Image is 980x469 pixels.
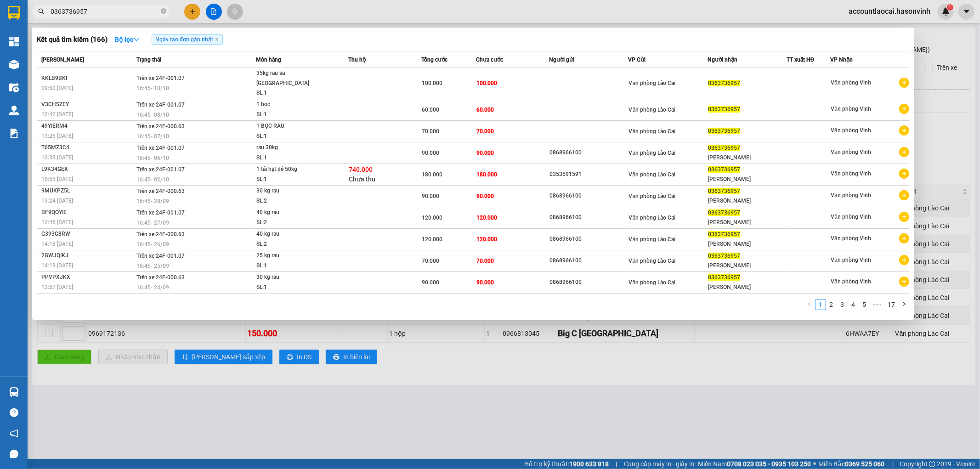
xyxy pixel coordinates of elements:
[41,186,134,196] div: 9MUKPZ5L
[41,133,73,139] span: 13:26 [DATE]
[629,150,676,156] span: Văn phòng Lào Cai
[41,284,73,290] span: 13:57 [DATE]
[136,57,161,63] span: Trạng thái
[831,278,871,285] span: Văn phòng Vinh
[256,68,325,88] div: 35kg rau sa [GEOGRAPHIC_DATA]
[256,131,325,141] div: SL: 1
[41,143,134,153] div: T65MZ3C4
[10,450,18,458] span: message
[815,299,826,310] li: 1
[899,169,909,179] span: plus-circle
[136,145,185,151] span: Trên xe 24F-001.07
[549,191,628,201] div: 0868966100
[136,284,169,291] span: 16:45 - 24/09
[161,7,166,16] span: close-circle
[708,57,737,63] span: Người nhận
[708,253,740,259] span: 0363736957
[256,261,325,271] div: SL: 1
[827,299,837,310] a: 2
[256,218,325,228] div: SL: 2
[422,215,442,221] span: 120.000
[256,239,325,249] div: SL: 2
[476,107,494,113] span: 60.000
[831,192,871,198] span: Văn phòng Vinh
[41,121,134,131] div: 49YIERM4
[136,85,169,91] span: 16:45 - 10/10
[422,80,442,86] span: 100.000
[136,263,169,269] span: 16:45 - 25/09
[421,57,448,63] span: Tổng cước
[422,258,439,264] span: 70.000
[899,277,909,287] span: plus-circle
[549,57,574,63] span: Người gửi
[899,299,910,310] button: right
[136,188,185,194] span: Trên xe 24F-000.63
[629,107,676,113] span: Văn phòng Lào Cai
[256,110,325,120] div: SL: 1
[422,171,442,178] span: 180.000
[831,257,871,263] span: Văn phòng Vinh
[256,196,325,206] div: SL: 2
[838,299,848,310] a: 3
[9,106,19,115] img: warehouse-icon
[708,261,786,271] div: [PERSON_NAME]
[549,170,628,179] div: 0353591591
[629,80,676,86] span: Văn phòng Lào Cai
[256,186,325,196] div: 30 kg rau
[549,148,628,158] div: 0868966100
[804,299,815,310] li: Previous Page
[9,37,19,46] img: dashboard-icon
[422,279,439,286] span: 90.000
[136,102,185,108] span: Trên xe 24F-001.07
[41,111,73,118] span: 12:42 [DATE]
[41,251,134,260] div: 2GWJQIKJ
[885,299,899,310] li: 17
[899,78,909,88] span: plus-circle
[256,164,325,175] div: 1 tải hạt dẻ 50kg
[629,128,676,135] span: Văn phòng Lào Cai
[899,212,909,222] span: plus-circle
[476,150,494,156] span: 90.000
[831,106,871,112] span: Văn phòng Vinh
[476,171,497,178] span: 180.000
[831,214,871,220] span: Văn phòng Vinh
[476,236,497,243] span: 120.000
[629,236,676,243] span: Văn phòng Lào Cai
[256,153,325,163] div: SL: 1
[870,299,885,310] span: •••
[708,196,786,206] div: [PERSON_NAME]
[708,239,786,249] div: [PERSON_NAME]
[136,274,185,281] span: Trên xe 24F-000.63
[41,262,73,269] span: 14:19 [DATE]
[9,129,19,138] img: solution-icon
[41,241,73,247] span: 14:18 [DATE]
[136,112,169,118] span: 16:45 - 08/10
[708,231,740,237] span: 0363736957
[115,36,140,43] strong: Bộ lọc
[136,220,169,226] span: 16:45 - 27/09
[826,299,837,310] li: 2
[849,299,859,310] a: 4
[708,145,740,151] span: 0363736957
[422,128,439,135] span: 70.000
[629,258,676,264] span: Văn phòng Lào Cai
[133,36,140,43] span: down
[256,121,325,131] div: 1 BỌC RAU
[136,166,185,173] span: Trên xe 24F-001.07
[136,133,169,140] span: 16:45 - 07/10
[708,209,740,216] span: 0363736957
[41,198,73,204] span: 13:24 [DATE]
[476,57,503,63] span: Chưa cước
[41,154,73,161] span: 13:35 [DATE]
[136,198,169,204] span: 16:45 - 28/09
[816,299,826,310] a: 1
[831,235,871,242] span: Văn phòng Vinh
[256,100,325,110] div: 1 bọc
[899,104,909,114] span: plus-circle
[422,236,442,243] span: 120.000
[549,234,628,244] div: 0868966100
[256,143,325,153] div: rau 30kg
[708,153,786,163] div: [PERSON_NAME]
[831,170,871,177] span: Văn phòng Vinh
[152,34,223,45] span: Ngày tạo đơn gần nhất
